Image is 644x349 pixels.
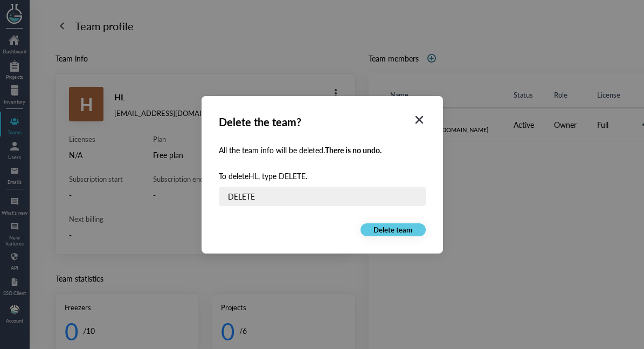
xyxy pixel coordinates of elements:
[219,169,426,182] div: To delete HL , type DELETE.
[325,145,382,155] span: There is no undo.
[219,113,426,131] div: Delete the team?
[361,223,425,236] button: Delete team
[219,187,425,207] input: Type DELETE to continue
[219,143,426,156] div: All the team info will be deleted.
[373,225,412,235] span: Delete team
[413,96,443,126] button: Close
